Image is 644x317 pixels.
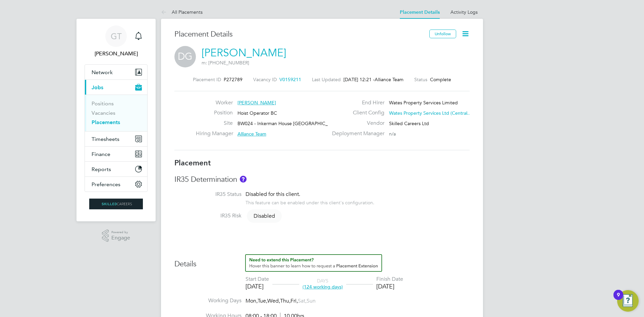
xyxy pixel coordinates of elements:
span: [DATE] 12:21 - [343,76,375,83]
span: Alliance Team [237,131,266,137]
div: Start Date [246,276,269,283]
span: V0159211 [279,76,301,83]
span: Network [92,69,113,75]
label: Last Updated [312,76,341,83]
span: DG [174,46,196,67]
span: Complete [430,76,451,83]
a: [PERSON_NAME] [202,46,286,59]
label: Vendor [328,120,384,127]
label: Working Days [174,297,241,304]
span: Preferences [92,181,120,188]
span: Timesheets [92,136,119,142]
div: This feature can be enabled under this client's configuration. [246,198,374,206]
div: [DATE] [376,282,403,290]
label: Worker [196,99,233,106]
span: m: [PHONE_NUMBER] [202,60,249,66]
button: Timesheets [85,131,147,146]
button: Finance [85,147,147,161]
span: Alliance Team [375,76,404,83]
a: All Placements [161,9,203,15]
label: Status [414,76,427,83]
a: Placements [92,119,120,125]
span: Wates Property Services Limited [389,100,458,106]
span: n/a [389,131,396,137]
button: How to extend a Placement? [245,254,382,272]
a: Powered byEngage [102,229,130,242]
button: Unfollow [429,30,456,38]
span: Engage [111,235,130,241]
button: Reports [85,162,147,176]
a: Activity Logs [450,9,478,15]
span: P272789 [224,76,243,83]
a: GT[PERSON_NAME] [85,25,148,58]
span: Disabled for this client. [246,191,300,198]
div: [DATE] [246,282,269,290]
b: Placement [174,158,211,167]
label: Hiring Manager [196,130,233,137]
span: Fri, [290,298,298,304]
span: Wates Property Services Ltd (Central… [389,110,472,116]
span: Reports [92,166,111,172]
span: Skilled Careers Ltd [389,120,429,126]
span: Hoist Operator BC [237,110,277,116]
h3: Details [174,254,470,269]
button: Jobs [85,80,147,95]
label: Deployment Manager [328,130,384,137]
a: Vacancies [92,110,115,116]
span: (124 working days) [303,284,343,290]
label: Placement ID [193,76,221,83]
label: IR35 Status [174,191,241,198]
button: Preferences [85,177,147,192]
div: 9 [617,295,620,304]
div: Finish Date [376,276,403,283]
label: End Hirer [328,99,384,106]
button: About IR35 [240,176,247,182]
label: Site [196,120,233,127]
span: BW024 - Inkerman House [GEOGRAPHIC_DATA] (1… [237,120,352,126]
div: DAYS [299,278,346,290]
span: Wed, [267,298,280,304]
span: Sat, [298,298,307,304]
span: Tue, [258,298,267,304]
a: Placement Details [400,9,440,15]
a: Go to home page [85,199,148,209]
label: Client Config [328,109,384,116]
a: Positions [92,100,114,107]
span: GT [111,32,122,41]
span: Powered by [111,229,130,235]
label: IR35 Risk [174,212,241,219]
label: Position [196,109,233,116]
div: Jobs [85,95,147,131]
button: Open Resource Center, 9 new notifications [617,290,639,312]
span: Disabled [247,209,282,223]
label: Vacancy ID [253,76,277,83]
span: Sun [307,298,316,304]
button: Network [85,65,147,80]
nav: Main navigation [76,19,156,221]
span: Thu, [280,298,290,304]
span: George Theodosi [85,50,148,58]
span: Jobs [92,84,103,91]
span: Finance [92,151,110,157]
h3: Placement Details [174,30,424,39]
span: [PERSON_NAME] [237,100,276,106]
img: skilledcareers-logo-retina.png [89,199,143,209]
span: Mon, [246,298,258,304]
h3: IR35 Determination [174,175,470,184]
